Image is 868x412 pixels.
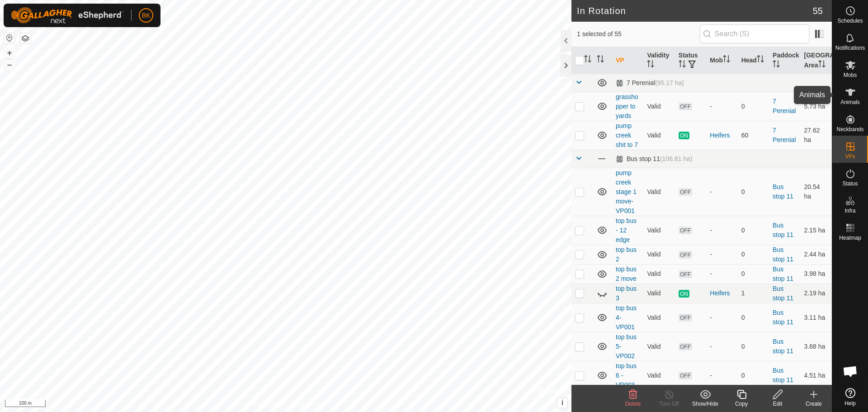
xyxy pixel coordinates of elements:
span: OFF [679,251,692,259]
div: Open chat [837,358,864,385]
span: 1 selected of 55 [577,29,700,39]
th: Head [738,47,769,74]
span: (106.81 ha) [660,155,693,162]
p-sorticon: Activate to sort [647,62,654,69]
div: Edit [759,400,796,408]
div: - [710,269,734,279]
a: Bus stop 11 [773,222,793,238]
span: OFF [679,314,692,322]
span: (95.17 ha) [655,79,684,86]
th: Mob [706,47,737,74]
span: Neckbands [836,127,863,132]
td: 0 [738,92,769,121]
th: [GEOGRAPHIC_DATA] Area [801,47,832,74]
td: 1 [738,284,769,303]
td: Valid [643,245,675,264]
button: + [4,47,15,58]
span: 55 [813,4,823,18]
a: grasshopper to yards [616,93,638,119]
button: Reset Map [4,33,15,43]
a: Bus stop 11 [773,265,793,282]
td: 4.51 ha [801,361,832,390]
span: Animals [840,99,860,105]
td: 2.19 ha [801,284,832,303]
a: top bus - 12 edge [616,217,637,243]
td: Valid [643,332,675,361]
span: Heatmap [839,235,861,241]
td: Valid [643,264,675,284]
td: 0 [738,264,769,284]
h2: In Rotation [577,5,813,16]
td: Valid [643,168,675,216]
th: Paddock [769,47,800,74]
span: VPs [845,154,855,159]
p-sorticon: Activate to sort [597,57,604,64]
span: Notifications [835,45,865,51]
a: Bus stop 11 [773,183,793,200]
td: 3.68 ha [801,332,832,361]
div: Turn Off [651,400,687,408]
span: OFF [679,270,692,278]
div: - [710,371,734,380]
p-sorticon: Activate to sort [757,57,764,64]
td: 20.54 ha [801,168,832,216]
td: 3.11 ha [801,303,832,332]
div: Show/Hide [687,400,723,408]
span: Status [842,181,858,186]
span: Help [844,401,856,406]
p-sorticon: Activate to sort [773,62,780,69]
span: BK [142,11,151,20]
div: Bus stop 11 [616,155,693,163]
a: top bus 6 -VP003 [616,362,637,388]
a: Bus stop 11 [773,285,793,302]
span: OFF [679,227,692,234]
td: 0 [738,303,769,332]
td: Valid [643,361,675,390]
input: Search (S) [700,24,809,43]
a: Bus stop 11 [773,246,793,263]
td: 5.73 ha [801,92,832,121]
a: Contact Us [295,400,321,408]
td: 3.98 ha [801,264,832,284]
div: Heifers [710,131,734,140]
div: Heifers [710,289,734,298]
span: OFF [679,343,692,350]
td: Valid [643,121,675,150]
a: Bus stop 11 [773,338,793,355]
td: 60 [738,121,769,150]
th: Validity [643,47,675,74]
td: 0 [738,332,769,361]
span: OFF [679,103,692,110]
a: Help [832,384,868,410]
td: 2.44 ha [801,245,832,264]
td: Valid [643,284,675,303]
a: pump creek shit to 7 [616,122,638,148]
span: Mobs [844,72,857,78]
th: Status [675,47,706,74]
a: top bus 3 [616,285,637,302]
a: pump creek stage 1 move-VP001 [616,169,637,214]
th: VP [612,47,643,74]
td: 0 [738,168,769,216]
span: i [561,399,563,407]
a: Bus stop 11 [773,367,793,384]
p-sorticon: Activate to sort [723,57,730,64]
a: top bus 5-VP002 [616,333,637,360]
a: top bus 2 [616,246,637,263]
td: Valid [643,216,675,245]
span: ON [679,290,689,298]
button: Map Layers [20,33,31,44]
span: Infra [844,208,855,213]
td: Valid [643,303,675,332]
span: ON [679,132,689,139]
a: Bus stop 11 [773,309,793,326]
a: 7 Perenial [773,98,796,114]
a: 7 Perenial [773,127,796,143]
button: i [557,398,567,408]
span: Schedules [837,18,863,24]
div: - [710,102,734,111]
a: top bus 4-VP001 [616,304,637,331]
td: Valid [643,92,675,121]
p-sorticon: Activate to sort [679,62,686,69]
td: 0 [738,216,769,245]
